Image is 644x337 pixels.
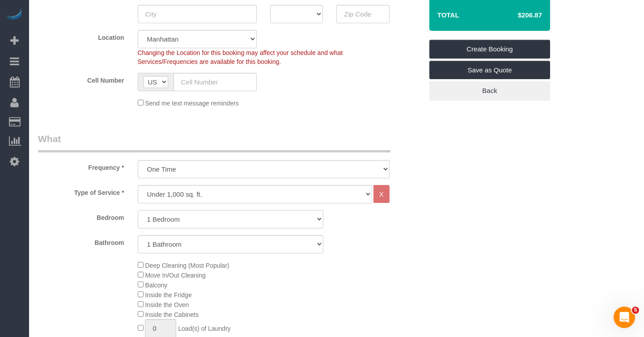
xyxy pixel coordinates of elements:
iframe: Intercom live chat [614,307,635,328]
span: Inside the Cabinets [145,311,199,318]
input: Cell Number [174,73,257,91]
h4: $206.87 [491,12,542,19]
span: Inside the Oven [145,301,189,308]
a: Back [429,81,550,100]
span: 5 [632,307,639,314]
label: Bathroom [31,235,131,247]
span: Load(s) of Laundry [178,325,231,332]
span: Deep Cleaning (Most Popular) [145,262,229,269]
label: Type of Service * [31,185,131,197]
span: Balcony [145,282,167,289]
input: Zip Code [336,5,389,23]
span: Move In/Out Cleaning [145,272,205,279]
input: City [138,5,257,23]
label: Location [31,30,131,42]
span: Send me text message reminders [145,100,238,107]
a: Save as Quote [429,61,550,80]
span: Inside the Fridge [145,291,191,299]
legend: What [38,132,390,152]
img: Automaid Logo [5,9,23,21]
strong: Total [437,11,459,19]
label: Frequency * [31,160,131,172]
label: Cell Number [31,73,131,85]
span: Changing the Location for this booking may affect your schedule and what Services/Frequencies are... [138,49,343,65]
a: Create Booking [429,40,550,59]
label: Bedroom [31,210,131,222]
